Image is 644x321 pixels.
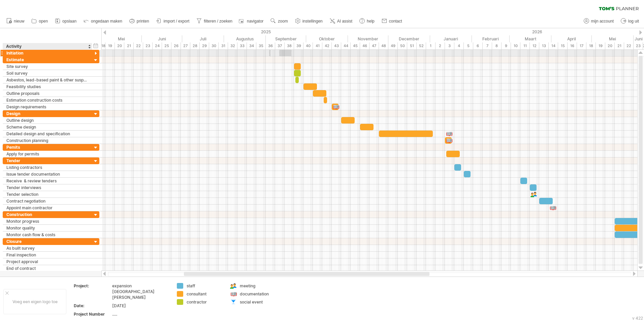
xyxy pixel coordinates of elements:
div: Date: [74,303,111,309]
div: Contract negotiation [6,198,89,204]
div: ..... [112,311,169,317]
div: 25 [162,42,171,49]
div: 43 [332,42,341,49]
a: import / export [155,17,192,26]
a: opslaan [53,17,78,26]
div: 27 [181,42,190,49]
div: Juli 2025 [182,35,224,42]
div: 18 [586,42,596,49]
div: Monitor progress [6,218,89,224]
span: contact [389,19,402,24]
div: Project approval [6,258,89,265]
div: 32 [228,42,237,49]
div: 9 [502,42,511,49]
div: 22 [134,42,143,49]
a: navigator [238,17,265,26]
div: Soil survey [6,70,89,76]
span: open [39,19,48,24]
div: 42 [322,42,332,49]
div: 4 [454,42,464,49]
div: 19 [105,42,115,49]
span: import / export [164,19,190,24]
div: Augustus 2025 [224,35,266,42]
div: 50 [398,42,407,49]
div: Initiation [6,50,89,56]
div: Monitor cash flow & costs [6,231,89,238]
span: log uit [628,19,639,24]
div: 37 [275,42,285,49]
div: staff [187,283,223,289]
a: AI assist [328,17,354,26]
div: meeting [240,283,277,289]
div: 36 [266,42,275,49]
div: Outline proposals [6,90,89,97]
div: 44 [341,42,351,49]
div: 49 [388,42,398,49]
div: September 2025 [266,35,306,42]
a: mijn account [582,17,616,26]
div: Apply for permits [6,151,89,157]
div: Outline design [6,117,89,123]
div: 13 [539,42,549,49]
div: 16 [568,42,577,49]
span: instellingen [302,19,323,24]
div: 29 [200,42,209,49]
a: nieuw [5,17,26,26]
div: Design requirements [6,104,89,110]
div: December 2025 [388,35,430,42]
div: 10 [511,42,520,49]
a: filteren / zoeken [195,17,234,26]
div: 48 [379,42,388,49]
div: Listing contractors [6,164,89,171]
div: As built survey [6,245,89,251]
div: expansion [GEOGRAPHIC_DATA][PERSON_NAME] [112,283,169,300]
div: 23 [634,42,643,49]
div: Estimate [6,57,89,63]
div: 51 [407,42,417,49]
a: contact [380,17,404,26]
div: documentation [240,291,277,297]
div: 8 [492,42,502,49]
span: zoom [278,19,288,24]
div: 14 [549,42,558,49]
div: 7 [483,42,492,49]
div: Februari 2026 [472,35,510,42]
div: 21 [124,42,134,49]
div: v 422 [632,316,643,321]
div: Activity [6,43,88,50]
div: 35 [256,42,266,49]
div: 5 [464,42,473,49]
div: 24 [153,42,162,49]
div: 38 [285,42,294,49]
a: printen [128,17,151,26]
div: 23 [143,42,153,49]
div: Receive & review tenders [6,178,89,184]
div: Januari 2026 [430,35,472,42]
div: Voeg een eigen logo toe [3,289,66,314]
div: 1 [426,42,436,49]
div: 20 [115,42,124,49]
div: Issue tender documentation [6,171,89,177]
div: Feasibility studies [6,83,89,90]
div: April 2026 [551,35,592,42]
div: Final inspection [6,252,89,258]
span: filteren / zoeken [204,19,232,24]
div: Oktober 2025 [306,35,348,42]
span: printen [137,19,149,24]
div: 40 [303,42,313,49]
div: 21 [615,42,624,49]
a: log uit [619,17,641,26]
a: ongedaan maken [82,17,124,26]
div: 30 [209,42,219,49]
div: 15 [558,42,568,49]
div: 11 [520,42,530,49]
div: Design [6,110,89,117]
div: 34 [247,42,256,49]
div: 39 [294,42,303,49]
div: 20 [605,42,615,49]
div: Mei 2025 [100,35,142,42]
div: Project: [74,283,111,289]
span: navigator [247,19,263,24]
span: mijn account [591,19,614,24]
a: help [358,17,377,26]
